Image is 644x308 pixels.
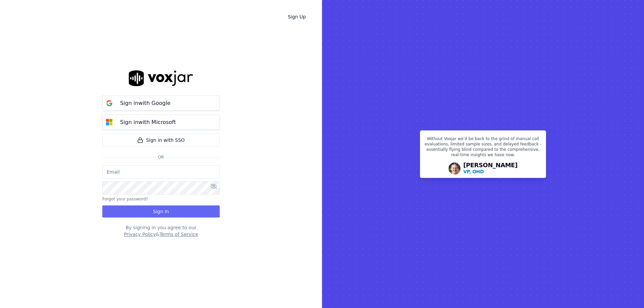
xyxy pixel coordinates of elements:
[102,165,220,179] input: Email
[129,70,193,86] img: logo
[102,196,148,202] button: Forgot your password?
[448,163,461,175] img: Avatar
[102,134,220,146] a: Sign in with SSO
[159,231,198,238] button: Terms of Service
[463,162,518,175] div: [PERSON_NAME]
[124,231,156,238] button: Privacy Policy
[120,118,176,126] p: Sign in with Microsoft
[424,136,542,160] p: Without Voxjar we’d be back to the grind of manual call evaluations, limited sample sizes, and de...
[155,155,167,160] span: Or
[102,96,220,111] button: Sign inwith Google
[103,97,116,110] img: google Sign in button
[103,116,116,129] img: microsoft Sign in button
[463,168,484,175] p: VP, OHD
[282,11,311,23] a: Sign Up
[120,99,170,107] p: Sign in with Google
[102,115,220,130] button: Sign inwith Microsoft
[102,224,220,238] div: By signing in you agree to our &
[102,205,220,218] button: Sign In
